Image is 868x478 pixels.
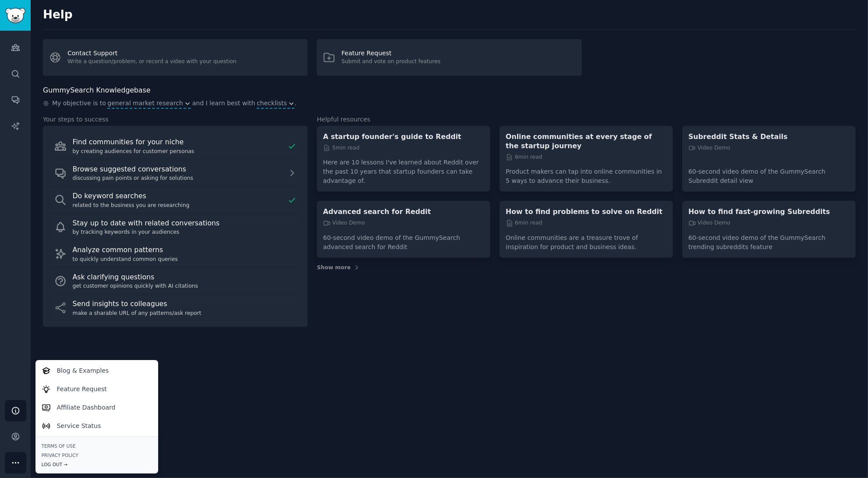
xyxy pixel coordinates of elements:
p: 60-second video demo of the GummySearch trending subreddits feature [688,227,850,252]
div: Find communities for your niche [73,137,284,148]
div: Browse suggested conversations [73,164,284,175]
span: Video Demo [323,219,365,227]
span: and I learn best with [192,99,255,109]
div: get customer opinions quickly with AI citations [73,282,297,290]
div: Analyze common patterns [73,245,297,256]
a: Advanced search for Reddit [323,207,484,216]
p: Blog & Examples [57,366,109,375]
div: by creating audiences for customer personas [73,148,284,156]
a: How to find problems to solve on Reddit [506,207,667,216]
div: discussing pain points or asking for solutions [73,175,284,182]
a: Subreddit Stats & Details [688,132,850,141]
div: . [43,99,856,109]
span: Video Demo [688,144,730,152]
a: Contact SupportWrite a question/problem, or record a video with your question [43,39,308,76]
a: Find communities for your nicheby creating audiences for customer personas [49,133,301,159]
span: general market research [107,99,183,108]
div: make a sharable URL of any patterns/ask report [73,310,297,317]
a: Do keyword searchesrelated to the business you are researching [49,187,301,213]
a: Service Status [37,417,156,435]
div: related to the business you are researching [73,202,284,210]
span: My objective is to [52,99,106,109]
a: Online communities at every stage of the startup journey [506,132,667,150]
span: 6 min read [506,153,542,161]
p: Feature Request [57,385,107,394]
span: Show more [317,264,351,272]
div: Submit and vote on product features [341,58,440,66]
h2: GummySearch Knowledgebase [43,85,150,96]
h3: Helpful resources [317,115,856,124]
button: checklists [257,99,294,108]
a: Browse suggested conversationsdiscussing pain points or asking for solutions [49,161,301,186]
a: Feature RequestSubmit and vote on product features [317,39,581,76]
span: Video Demo [688,219,730,227]
a: Stay up to date with related conversationsby tracking keywords in your audiences [49,214,301,240]
div: Ask clarifying questions [73,272,297,283]
a: Analyze common patternsto quickly understand common queries [49,241,301,267]
span: 5 min read [323,144,359,152]
div: Log Out → [42,461,152,467]
a: A startup founder's guide to Reddit [323,132,484,141]
a: Blog & Examples [37,361,156,380]
p: 60-second video demo of the GummySearch advanced search for Reddit [323,227,484,252]
p: Affiliate Dashboard [57,403,116,412]
h2: Help [43,8,856,22]
img: GummySearch logo [5,8,25,23]
div: Do keyword searches [73,191,284,202]
a: Ask clarifying questionsget customer opinions quickly with AI citations [49,268,301,294]
span: 6 min read [506,219,542,227]
p: Online communities are a treasure trove of inspiration for product and business ideas. [506,227,667,252]
a: Send insights to colleaguesmake a sharable URL of any patterns/ask report [49,295,301,321]
p: Product makers can tap into online communities in 5 ways to advance their business. [506,161,667,185]
button: general market research [107,99,191,108]
p: Service Status [57,421,101,431]
span: checklists [257,99,287,108]
a: Affiliate Dashboard [37,398,156,417]
div: Feature Request [341,49,440,58]
h3: Your steps to success [43,115,308,124]
a: Privacy Policy [42,452,152,458]
a: Terms of Use [42,443,152,449]
a: Feature Request [37,380,156,398]
p: 60-second video demo of the GummySearch Subreddit detail view [688,161,850,185]
p: Here are 10 lessons I've learned about Reddit over the past 10 years that startup founders can ta... [323,152,484,185]
div: Stay up to date with related conversations [73,218,297,229]
div: to quickly understand common queries [73,256,297,264]
div: Send insights to colleagues [73,299,297,310]
a: How to find fast-growing Subreddits [688,207,850,216]
div: by tracking keywords in your audiences [73,228,297,236]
